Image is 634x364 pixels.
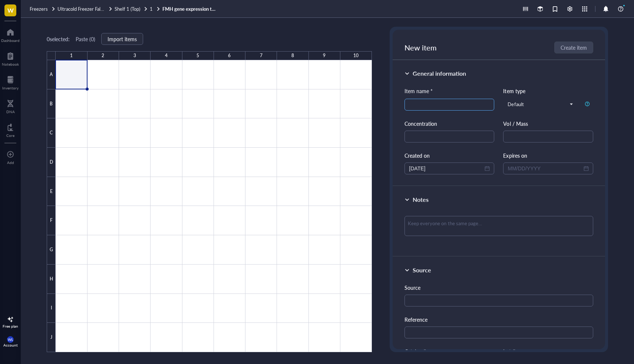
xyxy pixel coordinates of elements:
div: Source [413,266,431,275]
div: Dashboard [1,38,20,43]
div: Created on [404,151,494,160]
div: 8 [291,51,294,60]
div: Expires on [503,151,593,160]
span: Shelf 1 (Top) [115,5,140,12]
div: F [47,206,56,235]
div: J [47,323,56,352]
div: D [47,148,56,177]
div: I [47,294,56,323]
div: G [47,235,56,265]
div: 4 [165,51,168,60]
div: General information [413,69,466,78]
a: Inventory [2,74,19,90]
a: FMH gene expression timeline ([PERSON_NAME]) [162,6,218,12]
div: Item type [503,87,593,95]
a: Shelf 1 (Top)1 [115,6,161,12]
div: 7 [260,51,262,60]
div: Notes [413,195,429,204]
a: Dashboard [1,26,20,43]
div: A [47,60,56,89]
div: 5 [197,51,199,60]
div: 10 [353,51,359,60]
input: MM/DD/YYYY [508,164,582,173]
button: Create item [554,42,593,53]
a: Freezers [30,6,56,12]
span: W [7,6,14,15]
span: Import items [108,36,137,42]
div: Free plan [3,324,18,328]
span: Ultracold Freezer Fall 2025 [57,5,115,12]
a: Notebook [2,50,19,66]
span: Freezers [30,5,48,12]
div: 6 [228,51,231,60]
div: B [47,89,56,119]
button: Import items [101,33,143,45]
div: E [47,177,56,206]
div: 0 selected: [47,35,70,43]
div: Item name [404,87,433,95]
div: Account [3,343,18,347]
span: 1 [150,5,153,12]
button: Paste (0) [76,33,95,45]
a: Ultracold Freezer Fall 2025 [57,6,113,12]
div: Source [404,283,593,292]
span: Default [508,101,572,108]
span: WL [8,337,13,342]
a: DNA [6,98,15,114]
div: Inventory [2,86,19,90]
div: DNA [6,109,15,114]
div: Lot # [503,347,593,355]
div: 1 [70,51,73,60]
div: Add [7,160,14,165]
a: Core [6,121,14,138]
div: Notebook [2,62,19,66]
div: Reference [404,315,593,324]
div: 2 [102,51,104,60]
div: 3 [133,51,136,60]
input: MM/DD/YYYY [409,164,483,173]
div: Concentration [404,119,494,128]
div: 9 [323,51,326,60]
div: Vol / Mass [503,119,593,128]
div: C [47,118,56,148]
div: Catalog # [404,347,494,355]
div: H [47,265,56,294]
span: New item [404,42,437,53]
div: Core [6,133,14,138]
